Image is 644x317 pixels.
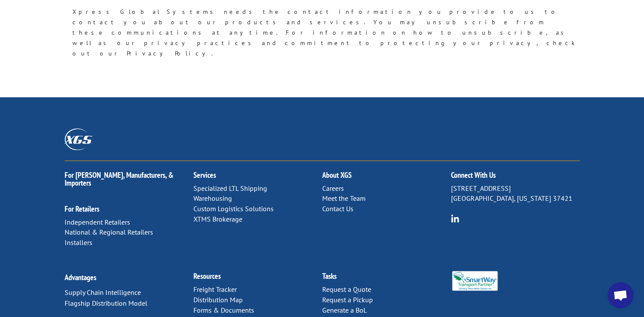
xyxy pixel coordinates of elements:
a: Specialized LTL Shipping [193,184,267,193]
a: Open chat [608,282,634,308]
input: Contact by Email [2,121,8,127]
p: [STREET_ADDRESS] [GEOGRAPHIC_DATA], [US_STATE] 37421 [451,183,580,204]
span: LTL & Warehousing [10,280,56,287]
input: Pick and Pack Solutions [2,245,8,250]
a: Custom Logistics Solutions [193,204,274,213]
h2: Connect With Us [451,171,580,183]
a: Services [193,170,216,180]
a: Contact Us [322,204,353,213]
span: Contact by Phone [10,133,51,140]
span: Last name [254,0,278,8]
a: Careers [322,184,344,193]
a: Resources [193,271,221,281]
input: LTL Shipping [2,163,8,168]
a: Flagship Distribution Model [65,299,147,307]
input: Total Operations [2,268,8,274]
span: Account Number (if applicable) [254,36,328,43]
a: Request a Pickup [322,295,373,304]
span: Pick and Pack Solutions [10,245,65,252]
img: XGS_Logos_ALL_2024_All_White [65,128,92,150]
span: Contact by Email [10,121,49,128]
a: Advantages [65,272,96,282]
input: LTL & Warehousing [2,280,8,285]
span: [GEOGRAPHIC_DATA] [10,233,61,240]
span: Drayage [10,303,29,310]
a: XTMS Brokerage [193,215,242,223]
a: Installers [65,238,92,247]
input: Warehousing [2,198,8,203]
a: For Retailers [65,204,99,214]
span: Phone number [254,72,289,79]
a: Request a Quote [322,285,371,294]
a: Supply Chain Intelligence [65,288,141,297]
input: Expedited Shipping [2,186,8,192]
a: Distribution Map [193,295,243,304]
a: Independent Retailers [65,218,130,226]
span: Custom Cutting [10,221,46,229]
span: Supply Chain Integration [10,209,68,217]
input: Drayage [2,303,8,309]
input: Custom Cutting [2,221,8,227]
input: [GEOGRAPHIC_DATA] [2,233,8,239]
span: Expedited Shipping [10,186,56,193]
img: group-6 [451,214,459,222]
input: Contact by Phone [2,133,8,138]
span: Buyer [10,256,24,264]
span: Warehousing [10,198,40,205]
input: LTL, Truckload & Warehousing [2,291,8,297]
a: Generate a BoL [322,306,367,314]
span: LTL, Truckload & Warehousing [10,291,81,299]
a: Meet the Team [322,194,366,203]
input: Supply Chain Integration [2,209,8,215]
a: Freight Tracker [193,285,237,294]
span: Truckload [10,174,33,182]
span: LTL Shipping [10,163,40,170]
input: Buyer [2,256,8,262]
input: Truckload [2,174,8,180]
a: National & Regional Retailers [65,228,153,236]
a: Forms & Documents [193,306,254,314]
h2: Tasks [322,272,451,284]
a: For [PERSON_NAME], Manufacturers, & Importers [65,170,173,188]
img: Smartway_Logo [451,271,499,291]
a: Warehousing [193,194,232,203]
a: About XGS [322,170,352,180]
span: Total Operations [10,268,48,275]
